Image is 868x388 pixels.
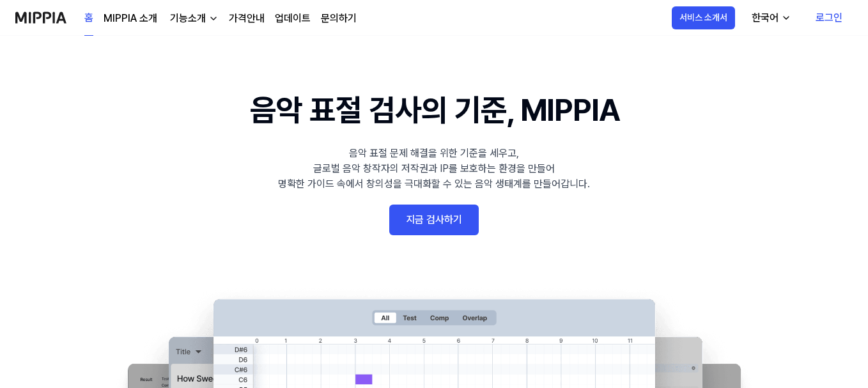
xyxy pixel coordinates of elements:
a: MIPPIA 소개 [104,11,157,26]
a: 가격안내 [229,11,265,26]
div: 음악 표절 문제 해결을 위한 기준을 세우고, 글로벌 음악 창작자의 저작권과 IP를 보호하는 환경을 만들어 명확한 가이드 속에서 창의성을 극대화할 수 있는 음악 생태계를 만들어... [278,146,590,192]
a: 문의하기 [321,11,357,26]
div: 한국어 [749,10,781,26]
div: 기능소개 [167,11,208,26]
button: 기능소개 [167,11,219,26]
a: 홈 [84,1,93,36]
a: 업데이트 [275,11,311,26]
h1: 음악 표절 검사의 기준, MIPPIA [250,87,619,133]
button: 한국어 [741,5,799,31]
a: 지금 검사하기 [389,205,479,235]
button: 서비스 소개서 [672,6,735,29]
img: down [208,13,219,24]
